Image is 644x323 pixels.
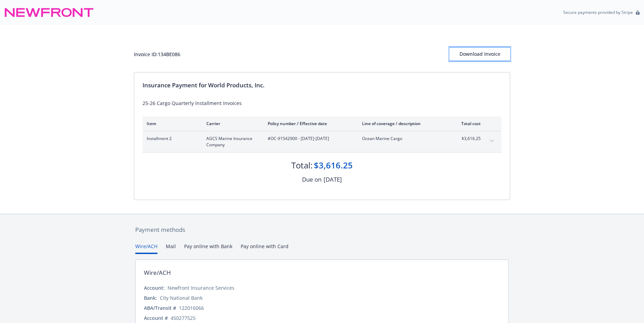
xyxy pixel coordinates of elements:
div: Account # [144,314,168,322]
p: Secure payments provided by Stripe [563,9,633,15]
span: Ocean Marine Cargo [362,136,444,142]
div: Item [147,121,195,126]
div: 122016066 [179,304,204,312]
div: Invoice ID: 134BE086 [134,51,180,58]
div: Policy number / Effective date [268,121,351,126]
span: #OC-91542900 - [DATE]-[DATE] [268,136,351,142]
span: AGCS Marine Insurance Company [206,136,257,148]
span: $3,616.25 [455,136,481,142]
button: Wire/ACH [135,243,157,254]
div: Installment 2AGCS Marine Insurance Company#OC-91542900 - [DATE]-[DATE]Ocean Marine Cargo$3,616.25... [143,131,501,152]
div: 450277525 [171,314,196,322]
div: Payment methods [135,225,509,234]
div: Newfront Insurance Services [168,284,234,291]
div: Total cost [455,121,481,126]
button: Mail [166,243,176,254]
button: Pay online with Card [241,243,289,254]
div: $3,616.25 [314,159,353,171]
button: Download Invoice [449,47,510,61]
div: Carrier [206,121,257,126]
button: Pay online with Bank [184,243,232,254]
div: Wire/ACH [144,268,171,277]
button: expand content [486,136,497,147]
div: [DATE] [324,175,342,184]
div: Line of coverage / description [362,121,444,126]
div: Bank: [144,294,157,302]
span: Installment 2 [147,136,195,142]
div: Total: [291,159,312,171]
div: Account: [144,284,165,291]
div: ABA/Transit # [144,304,176,312]
div: Insurance Payment for World Products, Inc. [143,81,501,90]
div: Due on [302,175,321,184]
div: City National Bank [160,294,203,302]
div: 25-26 Cargo Quarterly Installment Invoices [143,99,501,107]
